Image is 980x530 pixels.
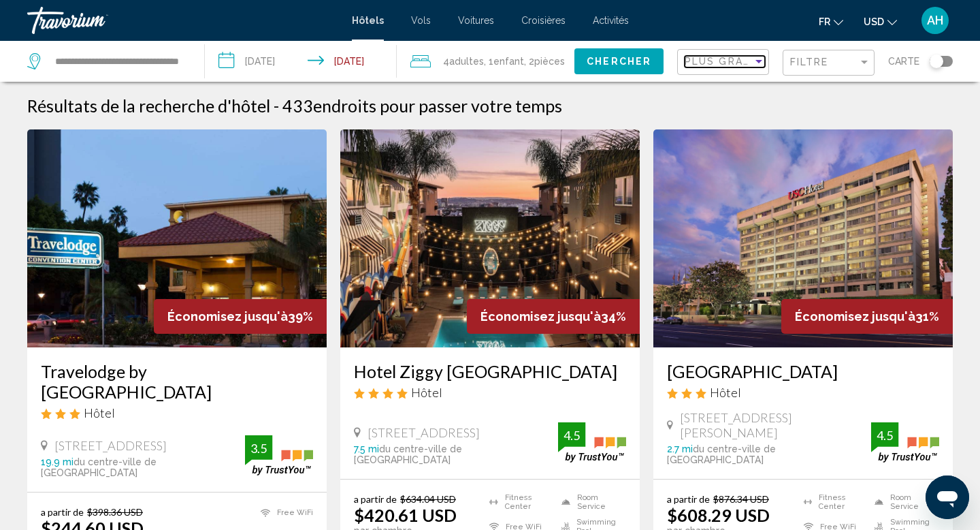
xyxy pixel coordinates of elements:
span: [STREET_ADDRESS] [54,438,167,453]
span: Économisez jusqu'à [795,309,915,324]
div: 4 star Hotel [354,385,626,400]
span: Économisez jusqu'à [167,309,288,324]
mat-select: Sort by [685,57,765,68]
div: 31% [781,299,953,334]
button: Change language [819,12,843,31]
del: $398.36 USD [87,506,143,518]
button: User Menu [917,6,953,35]
del: $634.04 USD [400,493,456,505]
a: Travorium [27,7,338,34]
span: Plus grandes économies [685,56,847,67]
a: Travelodge by [GEOGRAPHIC_DATA] [41,361,313,402]
span: AH [927,14,943,27]
span: [STREET_ADDRESS] [367,425,480,440]
span: 2.7 mi [667,443,693,454]
button: Toggle map [919,55,953,67]
span: endroits pour passer votre temps [313,95,562,116]
iframe: Bouton de lancement de la fenêtre de messagerie [926,476,969,519]
span: 4 [443,52,484,71]
a: Activités [593,15,629,26]
img: trustyou-badge.svg [245,435,313,476]
img: Hotel image [653,129,953,347]
span: [STREET_ADDRESS][PERSON_NAME] [680,410,871,440]
a: Croisières [521,15,566,26]
button: Travelers: 4 adults, 1 child [397,41,574,82]
span: 19.9 mi [41,456,73,467]
button: Change currency [864,12,897,31]
span: du centre-ville de [GEOGRAPHIC_DATA] [41,456,157,478]
span: Hôtel [710,385,741,400]
h1: Résultats de la recherche d'hôtel [27,95,270,116]
span: Chercher [587,57,651,67]
div: 4.5 [558,427,585,443]
li: Fitness Center [797,493,868,511]
span: a partir de [354,493,397,505]
a: Hôtels [352,15,384,26]
img: trustyou-badge.svg [558,422,626,463]
div: 3 star Hotel [41,405,313,420]
span: Hôtel [84,405,115,420]
span: du centre-ville de [GEOGRAPHIC_DATA] [667,443,776,465]
li: Room Service [555,493,626,511]
button: Chercher [574,48,664,74]
span: Filtre [790,57,829,67]
span: 7.5 mi [354,443,379,454]
span: Enfant [493,56,524,67]
div: 39% [154,299,327,334]
li: Free WiFi [254,506,313,520]
ins: $608.29 USD [667,505,770,525]
button: Filter [783,49,875,77]
span: du centre-ville de [GEOGRAPHIC_DATA] [354,443,462,465]
div: 3 star Hotel [667,385,939,400]
a: [GEOGRAPHIC_DATA] [667,361,939,381]
span: pièces [534,56,565,67]
button: Check-in date: Apr 3, 2026 Check-out date: Apr 5, 2026 [205,41,396,82]
span: a partir de [667,493,710,505]
span: fr [819,16,830,27]
span: , 1 [484,52,524,71]
div: 3.5 [245,440,272,456]
ins: $420.61 USD [354,505,457,525]
span: Hôtel [411,385,442,400]
h2: 433 [282,95,562,116]
span: USD [864,16,884,27]
span: Adultes [449,56,484,67]
div: 4.5 [871,427,898,443]
img: Hotel image [340,129,640,347]
a: Hotel Ziggy [GEOGRAPHIC_DATA] [354,361,626,381]
li: Fitness Center [483,493,554,511]
a: Vols [411,15,431,26]
a: Voitures [458,15,494,26]
img: trustyou-badge.svg [871,422,939,463]
li: Room Service [868,493,939,511]
span: Économisez jusqu'à [480,309,601,324]
img: Hotel image [27,129,327,347]
span: , 2 [524,52,565,71]
span: Carte [888,52,919,71]
div: 34% [467,299,640,334]
span: a partir de [41,506,84,518]
span: - [274,95,279,116]
del: $876.34 USD [713,493,769,505]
